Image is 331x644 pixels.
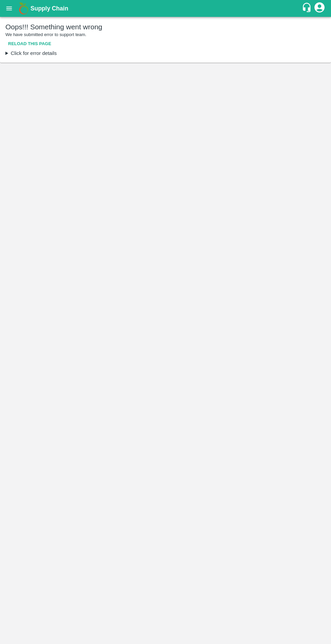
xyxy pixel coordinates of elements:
button: open drawer [1,1,17,16]
b: Supply Chain [30,5,68,12]
h5: Oops!!! Something went wrong [5,22,326,32]
img: logo [17,2,30,15]
details: lo I (dolor://si.ametco.ad/elitsed/1591.933d431e4te10992i33u.la:975:7929346) et D (magna://al.eni... [5,50,326,57]
summary: Click for error details [5,50,326,57]
p: We have submitted error to support team. [5,32,326,38]
div: customer-support [302,2,313,14]
div: account of current user [313,1,326,16]
button: Reload this page [5,38,54,50]
a: Supply Chain [30,4,302,13]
